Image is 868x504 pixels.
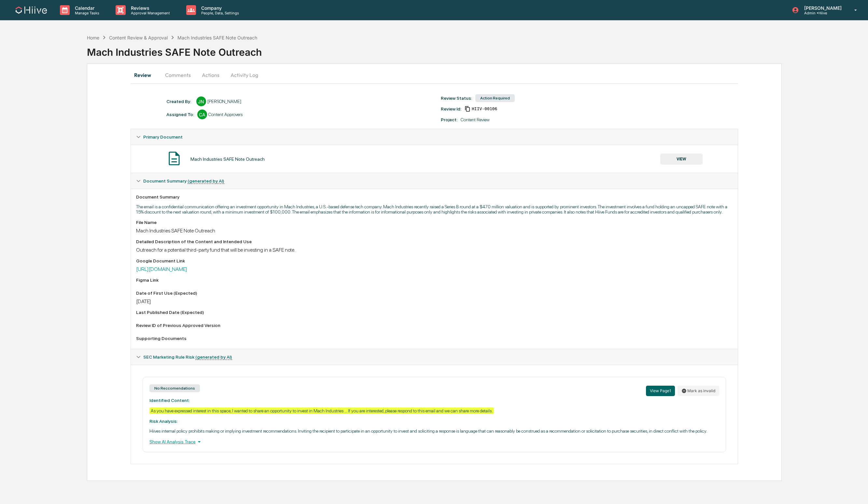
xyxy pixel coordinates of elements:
div: Mach Industries SAFE Note Outreach [136,228,733,234]
div: Review Status: [441,96,472,101]
p: [PERSON_NAME] [799,5,845,11]
div: Outreach for a potential third-party fund that will be investing in a SAFE note. [136,247,733,253]
div: Review Id: [441,106,461,111]
p: Calendar [70,5,103,11]
div: JN [196,96,206,106]
div: Last Published Date (Expected) [136,310,733,315]
u: (generated by AI) [195,354,232,360]
div: Content Review [461,117,490,122]
div: [PERSON_NAME] [207,99,241,104]
div: Supporting Documents [136,336,733,341]
div: Assigned To: [166,112,194,117]
div: Project: [441,117,457,122]
div: Action Required [475,94,515,102]
div: Google Document Link [136,258,733,263]
div: Mach Industries SAFE Note Outreach [87,41,868,58]
p: Manage Tasks [70,11,103,15]
div: Document Summary (generated by AI) [131,365,738,464]
div: Show AI Analysis Trace [149,438,719,445]
div: Mach Industries SAFE Note Outreach [177,35,257,40]
u: (generated by AI) [188,178,224,184]
div: Date of First Use (Expected) [136,290,733,296]
div: Document Summary (generated by AI) [131,189,738,349]
div: File Name [136,220,733,225]
strong: Identified Content: [149,398,190,403]
span: Primary Document [143,134,183,140]
div: Document Summary (generated by AI) [131,173,738,189]
div: Created By: ‎ ‎ [166,99,193,104]
button: VIEW [660,154,703,165]
div: Home [87,35,99,40]
div: Figma Link [136,277,733,283]
strong: Risk Analysis: [149,419,178,424]
div: Review ID of Previous Approved Version [136,323,733,328]
p: People, Data, Settings [196,11,242,15]
p: Reviews [126,5,173,11]
p: Hiives internal policy prohibits making or implying investment recommendations. Inviting the reci... [149,428,719,434]
div: Content Approvers [208,112,243,117]
button: Actions [196,67,225,83]
div: No Reccomendations [149,384,200,392]
p: Admin • Hiive [799,11,845,15]
p: The email is a confidential communication offering an investment opportunity in Mach Industries, ... [136,204,733,215]
img: Document Icon [166,150,182,167]
div: [DATE] [136,298,733,304]
div: secondary tabs example [131,67,738,83]
div: Detailed Description of the Content and Intended Use [136,239,733,244]
div: Mach Industries SAFE Note Outreach [190,156,265,162]
span: SEC Marketing Rule Risk [143,354,232,360]
div: Primary Document [131,145,738,173]
div: CA [197,110,207,119]
button: Mark as invalid [678,386,719,396]
div: As you have expressed interest in this space, I wanted to share an opportunity to invest in Mach ... [149,408,494,414]
button: Activity Log [225,67,263,83]
div: SEC Marketing Rule Risk (generated by AI) [131,349,738,365]
div: Primary Document [131,129,738,145]
span: 07666146-c223-4532-af01-41200d87a3c6 [472,106,497,111]
button: Comments [160,67,196,83]
img: logo [16,7,47,14]
p: Company [196,5,242,11]
button: View Page1 [646,386,675,396]
span: Document Summary [143,178,224,184]
div: Content Review & Approval [109,35,168,40]
div: Document Summary [136,194,733,200]
p: Approval Management [126,11,173,15]
a: [URL][DOMAIN_NAME] [136,266,187,272]
button: Review [131,67,160,83]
